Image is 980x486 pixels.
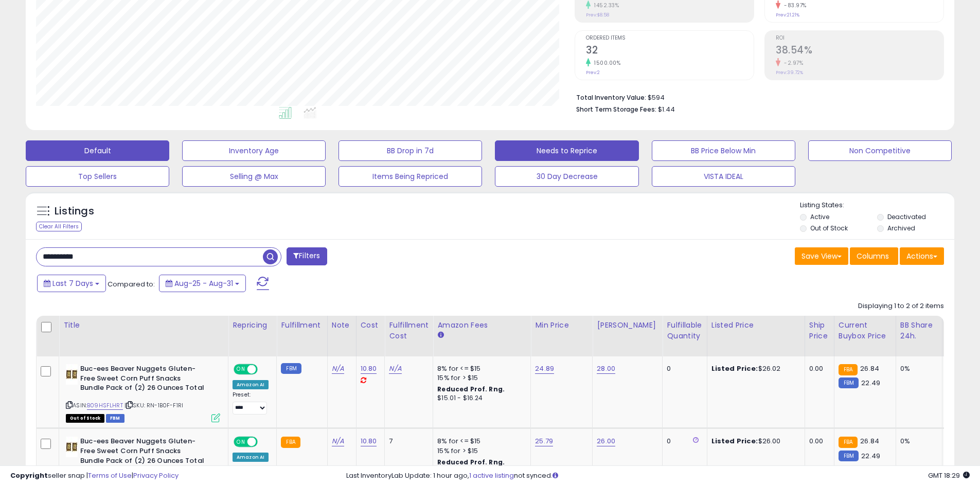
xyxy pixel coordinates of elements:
[887,224,915,232] label: Archived
[780,2,807,9] small: -83.97%
[133,471,179,480] a: Privacy Policy
[88,471,132,480] a: Terms of Use
[810,224,848,232] label: Out of Stock
[66,364,78,385] img: 41UBNajNi+L._SL40_.jpg
[37,275,106,292] button: Last 7 Days
[361,364,377,374] a: 10.80
[586,35,754,41] span: Ordered Items
[576,93,646,102] b: Total Inventory Value:
[535,364,554,374] a: 24.89
[235,438,247,446] span: ON
[233,453,269,462] div: Amazon AI
[87,401,123,410] a: B09HSFLHRT
[900,320,938,341] div: BB Share 24h.
[667,364,699,373] div: 0
[776,12,799,18] small: Prev: 21.21%
[437,331,443,340] small: Amazon Fees.
[389,320,429,341] div: Fulfillment Cost
[887,212,926,221] label: Deactivated
[108,279,155,289] span: Compared to:
[711,364,797,373] div: $26.02
[437,364,523,373] div: 8% for <= $15
[437,320,526,331] div: Amazon Fees
[839,364,858,375] small: FBA
[495,166,638,187] button: 30 Day Decrease
[332,364,344,374] a: N/A
[597,320,658,331] div: [PERSON_NAME]
[338,166,482,187] button: Items Being Repriced
[860,364,879,373] span: 26.84
[809,364,826,373] div: 0.00
[66,437,78,457] img: 41UBNajNi+L._SL40_.jpg
[576,91,936,103] li: $594
[10,471,179,481] div: seller snap | |
[10,471,48,480] strong: Copyright
[281,320,323,331] div: Fulfillment
[389,437,425,446] div: 7
[338,140,482,161] button: BB Drop in 7d
[26,140,169,161] button: Default
[159,275,246,292] button: Aug-25 - Aug-31
[597,364,615,374] a: 28.00
[667,437,699,446] div: 0
[900,364,934,373] div: 0%
[652,140,795,161] button: BB Price Below Min
[124,401,183,409] span: | SKU: RN-1B0F-F1RI
[233,380,269,389] div: Amazon AI
[850,247,898,265] button: Columns
[233,320,272,331] div: Repricing
[389,364,401,374] a: N/A
[235,365,247,374] span: ON
[586,69,600,76] small: Prev: 2
[361,436,377,446] a: 10.80
[361,320,381,331] div: Cost
[586,44,754,58] h2: 32
[860,436,879,446] span: 26.84
[858,301,944,311] div: Displaying 1 to 2 of 2 items
[857,251,889,261] span: Columns
[287,247,327,265] button: Filters
[63,320,224,331] div: Title
[182,166,326,187] button: Selling @ Max
[80,364,205,395] b: Buc-ees Beaver Nuggets Gluten-Free Sweet Corn Puff Snacks Bundle Pack of (2) 26 Ounces Total
[652,166,795,187] button: VISTA IDEAL
[809,320,830,341] div: Ship Price
[346,471,970,481] div: Last InventoryLab Update: 1 hour ago, not synced.
[861,451,880,461] span: 22.49
[36,222,82,231] div: Clear All Filters
[839,437,858,448] small: FBA
[795,247,848,265] button: Save View
[711,437,797,446] div: $26.00
[861,378,880,388] span: 22.49
[591,2,619,9] small: 1452.33%
[437,394,523,403] div: $15.01 - $16.24
[281,363,301,374] small: FBM
[437,446,523,456] div: 15% for > $15
[80,437,205,468] b: Buc-ees Beaver Nuggets Gluten-Free Sweet Corn Puff Snacks Bundle Pack of (2) 26 Ounces Total
[437,385,505,393] b: Reduced Prof. Rng.
[711,320,800,331] div: Listed Price
[597,436,615,446] a: 26.00
[711,364,758,373] b: Listed Price:
[928,471,970,480] span: 2025-09-9 18:29 GMT
[776,69,803,76] small: Prev: 39.72%
[900,437,934,446] div: 0%
[281,437,300,448] small: FBA
[256,365,273,374] span: OFF
[182,140,326,161] button: Inventory Age
[667,320,702,341] div: Fulfillable Quantity
[256,438,273,446] span: OFF
[437,373,523,383] div: 15% for > $15
[66,414,104,423] span: All listings that are currently out of stock and unavailable for purchase on Amazon
[776,35,943,41] span: ROI
[839,320,892,341] div: Current Buybox Price
[26,166,169,187] button: Top Sellers
[711,436,758,446] b: Listed Price:
[780,59,803,67] small: -2.97%
[591,59,620,67] small: 1500.00%
[535,320,588,331] div: Min Price
[174,278,233,289] span: Aug-25 - Aug-31
[839,451,859,461] small: FBM
[106,414,124,423] span: FBM
[233,391,269,415] div: Preset:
